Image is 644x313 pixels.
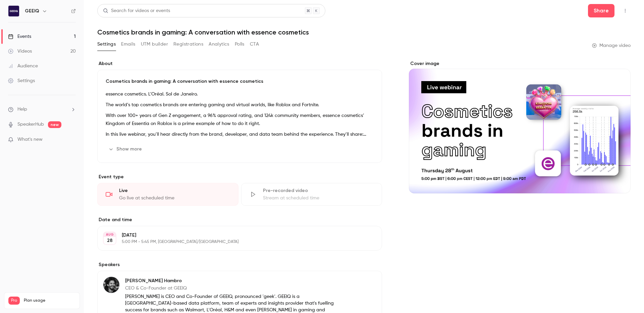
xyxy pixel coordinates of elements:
label: Speakers [97,261,382,268]
span: Pro [8,297,20,305]
div: Stream at scheduled time [263,195,374,201]
div: Pre-recorded video [263,187,374,194]
p: Cosmetics brands in gaming: A conversation with essence cosmetics [106,78,374,85]
a: SpeakerHub [17,121,44,128]
p: [PERSON_NAME] Hambro [125,277,338,284]
label: Cover image [409,60,631,67]
button: UTM builder [141,39,168,50]
button: Polls [235,39,245,50]
p: Event type [97,174,382,180]
button: Registrations [173,39,203,50]
p: 28 [107,237,113,244]
a: Manage video [592,42,631,49]
p: CEO & Co-Founder at GEEIQ [125,285,338,292]
p: 5:00 PM - 5:45 PM, [GEOGRAPHIC_DATA]/[GEOGRAPHIC_DATA] [122,239,346,245]
button: Settings [97,39,116,50]
div: Live [119,187,230,194]
img: Charles Hambro [103,277,119,293]
div: Settings [8,77,35,84]
div: LiveGo live at scheduled time [97,183,238,206]
label: About [97,60,382,67]
h1: Cosmetics brands in gaming: A conversation with essence cosmetics [97,28,631,36]
span: Plan usage [24,298,75,303]
label: Date and time [97,216,382,223]
div: Videos [8,48,32,55]
h6: GEEIQ [25,8,39,14]
button: Show more [106,144,146,154]
li: help-dropdown-opener [8,106,76,113]
p: [DATE] [122,232,346,239]
section: Cover image [409,60,631,193]
div: Audience [8,63,38,69]
p: essence cosmetics. L’Oréal. Sol de Janeiro. [106,90,374,98]
div: Search for videos or events [103,7,170,14]
span: What's new [17,136,43,143]
button: Share [588,4,614,17]
button: Emails [121,39,135,50]
p: With over 100+ years of Gen Z engagement, a 96% approval rating, and 124k community members, esse... [106,112,374,128]
p: The world’s top cosmetics brands are entering gaming and virtual worlds, like Roblox and Fortnite. [106,101,374,109]
iframe: Noticeable Trigger [68,137,76,143]
span: Help [17,106,27,113]
div: AUG [104,232,116,237]
div: Go live at scheduled time [119,195,230,201]
button: CTA [250,39,259,50]
div: Events [8,33,31,40]
div: Pre-recorded videoStream at scheduled time [241,183,382,206]
span: new [48,121,61,128]
p: In this live webinar, you’ll hear directly from the brand, developer, and data team behind the ex... [106,130,374,138]
img: GEEIQ [8,6,19,16]
button: Analytics [209,39,229,50]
